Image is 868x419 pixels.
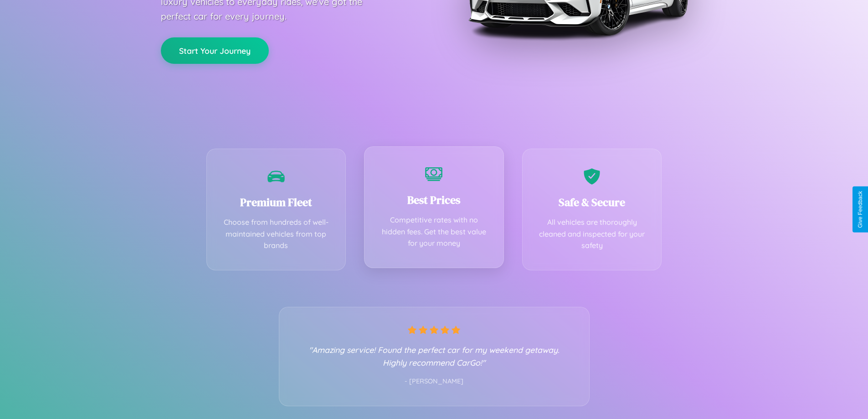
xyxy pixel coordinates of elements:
p: - [PERSON_NAME] [298,376,571,388]
h3: Safe & Secure [536,195,648,210]
button: Start Your Journey [161,37,269,64]
p: Competitive rates with no hidden fees. Get the best value for your money [378,214,490,249]
h3: Best Prices [378,192,490,207]
h3: Premium Fleet [221,195,332,210]
div: Give Feedback [857,191,863,228]
p: Choose from hundreds of well-maintained vehicles from top brands [221,217,332,252]
p: All vehicles are thoroughly cleaned and inspected for your safety [536,217,648,252]
p: "Amazing service! Found the perfect car for my weekend getaway. Highly recommend CarGo!" [298,343,571,369]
